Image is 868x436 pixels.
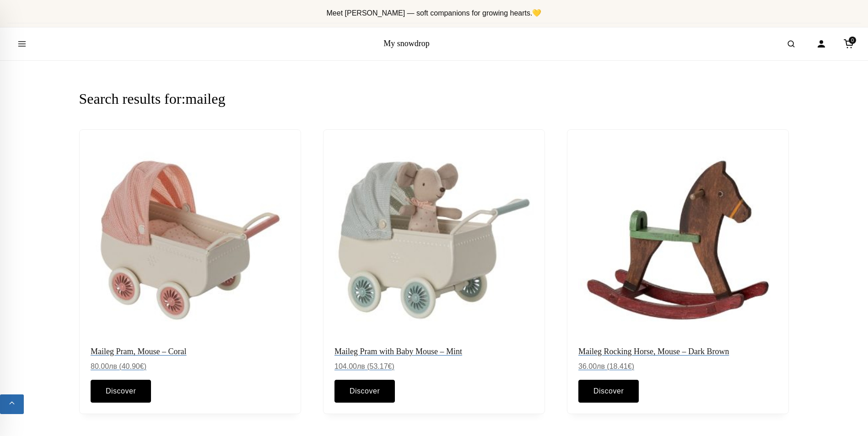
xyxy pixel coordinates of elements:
[140,362,144,370] span: €
[121,362,144,370] span: 40.90
[607,362,635,370] span: ( )
[532,9,541,17] span: 💛
[367,362,394,370] span: ( )
[578,141,777,372] a: Maileg Rocking Horse, Mouse – Dark Brown 36.00лв (18.41€)
[839,34,859,54] a: Cart
[109,362,117,370] span: лв
[388,362,392,370] span: €
[119,362,146,370] span: ( )
[7,4,861,23] div: Announcement
[778,31,804,57] button: Open search
[357,362,365,370] span: лв
[369,362,392,370] span: 53.17
[91,347,290,357] h2: Maileg Pram, Mouse – Coral
[811,34,831,54] a: Account
[334,347,534,357] h2: Maileg Pram with Baby Mouse – Mint
[628,362,632,370] span: €
[578,380,639,403] a: Discover
[79,90,789,107] h1: Search results for:
[383,39,430,48] a: My snowdrop
[849,37,856,44] span: 0
[185,90,225,107] span: maileg
[334,380,395,403] a: Discover
[334,141,534,372] a: Maileg Pram with Baby Mouse – Mint 104.00лв (53.17€)
[609,362,632,370] span: 18.41
[91,380,151,403] a: Discover
[334,362,365,370] span: 104.00
[91,362,117,370] span: 80.00
[597,362,605,370] span: лв
[578,362,605,370] span: 36.00
[9,31,35,57] button: Open menu
[578,347,777,357] h2: Maileg Rocking Horse, Mouse – Dark Brown
[327,9,542,17] span: Meet [PERSON_NAME] — soft companions for growing hearts.
[91,141,290,372] a: Maileg Pram, Mouse – Coral 80.00лв (40.90€)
